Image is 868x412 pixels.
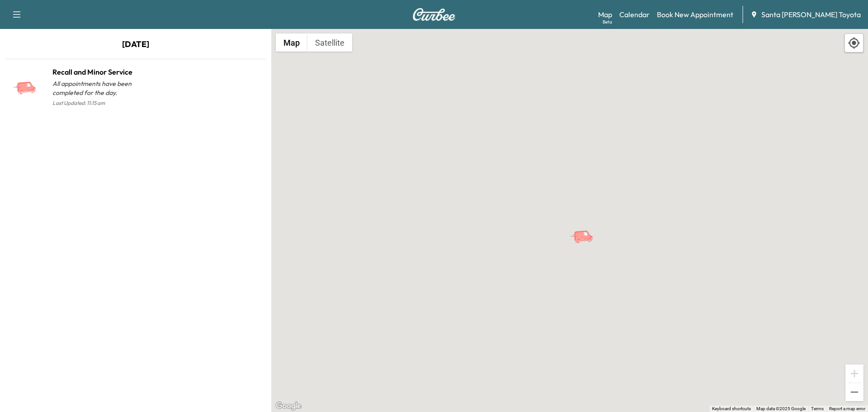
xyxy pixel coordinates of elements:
[52,66,136,77] h1: Recall and Minor Service
[811,406,824,411] a: Terms
[712,406,751,412] button: Keyboard shortcuts
[276,33,307,52] button: Show street map
[844,33,863,52] div: Recenter map
[570,221,601,237] gmp-advanced-marker: Recall and Minor Service
[52,79,136,97] p: All appointments have been completed for the day.
[603,19,612,25] div: Beta
[619,9,650,20] a: Calendar
[412,8,456,21] img: Curbee Logo
[756,406,806,411] span: Map data ©2025 Google
[657,9,733,20] a: Book New Appointment
[829,406,865,411] a: Report a map error
[845,383,863,401] button: Zoom out
[274,400,303,412] a: Open this area in Google Maps (opens a new window)
[274,400,303,412] img: Google
[307,33,352,52] button: Show satellite imagery
[761,9,861,20] span: Santa [PERSON_NAME] Toyota
[598,9,612,20] a: MapBeta
[52,97,136,109] p: Last Updated: 11:15 am
[845,365,863,383] button: Zoom in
